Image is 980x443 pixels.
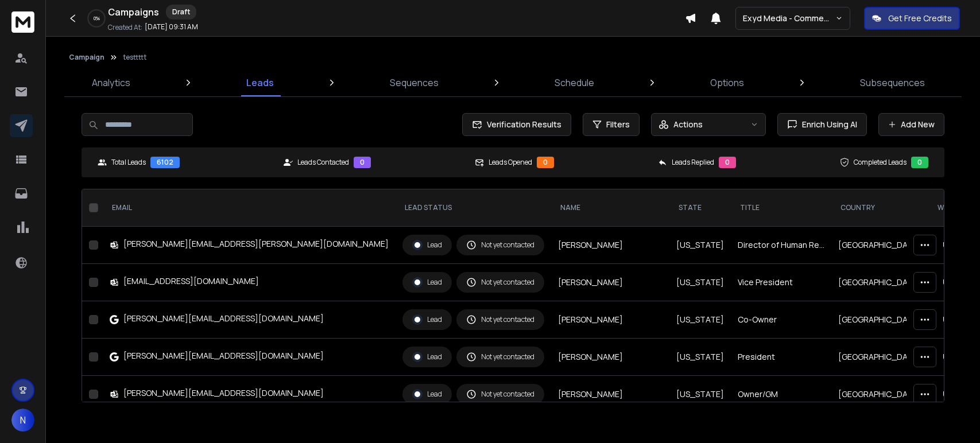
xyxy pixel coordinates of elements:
[669,339,731,376] td: [US_STATE]
[103,189,396,227] th: EMAIL
[583,113,640,136] button: Filters
[111,158,146,167] p: Total Leads
[703,69,751,96] a: Options
[412,352,442,362] div: Lead
[555,76,594,90] p: Schedule
[831,264,928,301] td: [GEOGRAPHIC_DATA]
[396,189,551,227] th: LEAD STATUS
[123,350,324,362] div: [PERSON_NAME][EMAIL_ADDRESS][DOMAIN_NAME]
[390,76,439,90] p: Sequences
[669,189,731,227] th: State
[551,264,669,301] td: [PERSON_NAME]
[166,5,196,20] div: Draft
[731,301,831,339] td: Co-Owner
[831,339,928,376] td: [GEOGRAPHIC_DATA]
[860,76,925,90] p: Subsequences
[606,119,630,130] span: Filters
[551,376,669,413] td: [PERSON_NAME]
[797,119,857,130] span: Enrich Using AI
[673,119,703,130] p: Actions
[743,13,835,24] p: Exyd Media - Commercial Cleaning
[719,157,736,168] div: 0
[878,113,944,136] button: Add New
[831,227,928,264] td: [GEOGRAPHIC_DATA]
[551,189,669,227] th: NAME
[731,264,831,301] td: Vice President
[831,376,928,413] td: [GEOGRAPHIC_DATA]
[731,376,831,413] td: Owner/GM
[69,53,104,62] button: Campaign
[412,314,442,325] div: Lead
[888,13,952,24] p: Get Free Credits
[412,240,442,250] div: Lead
[466,314,534,325] div: Not yet contacted
[482,119,561,130] span: Verification Results
[911,157,928,168] div: 0
[537,157,554,168] div: 0
[669,301,731,339] td: [US_STATE]
[831,301,928,339] td: [GEOGRAPHIC_DATA]
[548,69,601,96] a: Schedule
[853,69,932,96] a: Subsequences
[383,69,446,96] a: Sequences
[731,189,831,227] th: title
[412,389,442,399] div: Lead
[731,227,831,264] td: Director of Human Resources
[150,157,180,168] div: 6102
[94,15,100,22] p: 0 %
[11,409,34,432] button: N
[669,227,731,264] td: [US_STATE]
[551,301,669,339] td: [PERSON_NAME]
[551,227,669,264] td: [PERSON_NAME]
[108,5,159,19] h1: Campaigns
[462,113,571,136] button: Verification Results
[777,113,867,136] button: Enrich Using AI
[123,313,324,324] div: [PERSON_NAME][EMAIL_ADDRESS][DOMAIN_NAME]
[123,53,146,62] p: testtttt
[246,76,274,90] p: Leads
[669,264,731,301] td: [US_STATE]
[551,339,669,376] td: [PERSON_NAME]
[297,158,349,167] p: Leads Contacted
[466,277,534,287] div: Not yet contacted
[123,387,324,399] div: [PERSON_NAME][EMAIL_ADDRESS][DOMAIN_NAME]
[145,22,198,32] p: [DATE] 09:31 AM
[239,69,281,96] a: Leads
[466,352,534,362] div: Not yet contacted
[710,76,744,90] p: Options
[466,389,534,399] div: Not yet contacted
[354,157,371,168] div: 0
[123,275,259,287] div: [EMAIL_ADDRESS][DOMAIN_NAME]
[466,240,534,250] div: Not yet contacted
[731,339,831,376] td: President
[412,277,442,287] div: Lead
[831,189,928,227] th: Country
[864,7,960,30] button: Get Free Credits
[672,158,714,167] p: Leads Replied
[123,238,389,250] div: [PERSON_NAME][EMAIL_ADDRESS][PERSON_NAME][DOMAIN_NAME]
[489,158,532,167] p: Leads Opened
[669,376,731,413] td: [US_STATE]
[854,158,907,167] p: Completed Leads
[92,76,130,90] p: Analytics
[85,69,137,96] a: Analytics
[108,23,142,32] p: Created At:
